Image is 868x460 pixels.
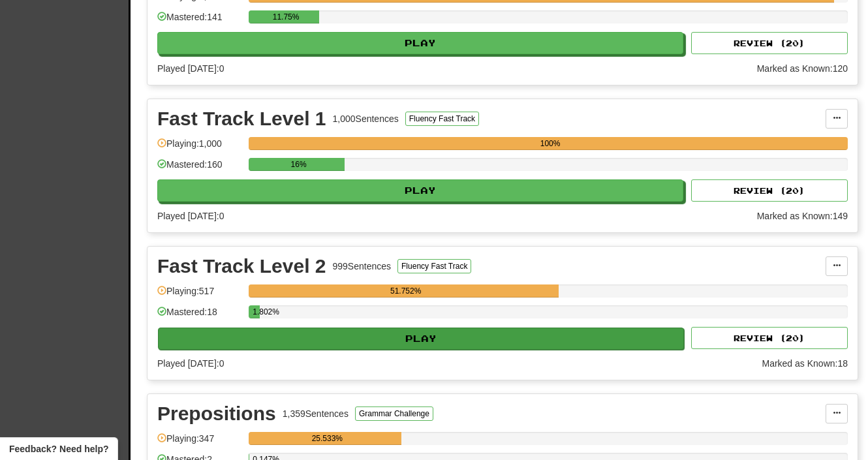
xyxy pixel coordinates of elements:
button: Grammar Challenge [355,406,433,421]
span: Played [DATE]: 0 [157,63,224,74]
div: 100% [253,137,848,150]
div: Marked as Known: 120 [757,62,848,75]
button: Play [157,179,683,202]
div: Marked as Known: 18 [762,357,848,370]
div: Marked as Known: 149 [757,209,848,222]
button: Play [158,328,684,350]
span: Played [DATE]: 0 [157,211,224,221]
div: 1,000 Sentences [333,112,399,125]
div: 1,359 Sentences [283,407,349,420]
div: 1.802% [253,305,259,318]
button: Review (20) [691,32,848,54]
span: Open feedback widget [9,442,108,455]
div: Mastered: 160 [157,158,242,179]
div: Mastered: 18 [157,305,242,327]
button: Play [157,32,683,54]
div: 25.533% [253,432,401,445]
div: 11.75% [253,10,319,23]
button: Review (20) [691,179,848,202]
div: Fast Track Level 2 [157,256,326,276]
div: 51.752% [253,284,559,298]
div: Prepositions [157,404,276,423]
button: Review (20) [691,327,848,349]
div: Playing: 517 [157,284,242,306]
div: 999 Sentences [333,260,392,273]
div: 16% [253,158,345,171]
div: Mastered: 141 [157,10,242,32]
div: Fast Track Level 1 [157,109,326,129]
button: Fluency Fast Track [397,259,471,273]
button: Fluency Fast Track [405,112,479,126]
div: Playing: 1,000 [157,137,242,159]
span: Played [DATE]: 0 [157,358,224,369]
div: Playing: 347 [157,432,242,453]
